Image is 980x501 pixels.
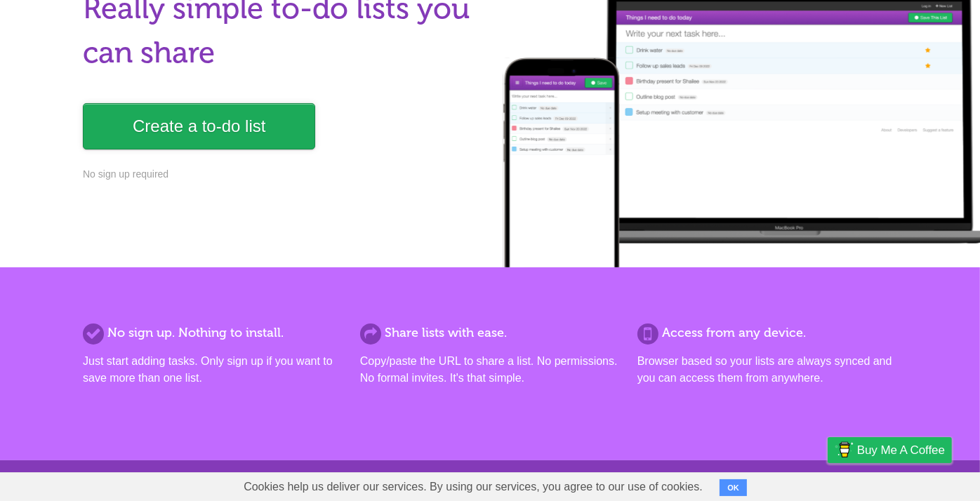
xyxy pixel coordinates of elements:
h2: Share lists with ease. [360,323,620,342]
img: Buy me a coffee [835,438,854,462]
span: Cookies help us deliver our services. By using our services, you agree to our use of cookies. [230,473,717,501]
span: Buy me a coffee [857,438,945,462]
p: No sign up required [83,167,482,182]
a: Buy me a coffee [828,437,952,463]
p: Copy/paste the URL to share a list. No permissions. No formal invites. It's that simple. [360,353,620,387]
a: Create a to-do list [83,103,315,149]
h2: No sign up. Nothing to install. [83,323,343,342]
h2: Access from any device. [637,323,897,342]
button: OK [720,479,747,496]
p: Browser based so your lists are always synced and you can access them from anywhere. [637,353,897,387]
p: Just start adding tasks. Only sign up if you want to save more than one list. [83,353,343,387]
